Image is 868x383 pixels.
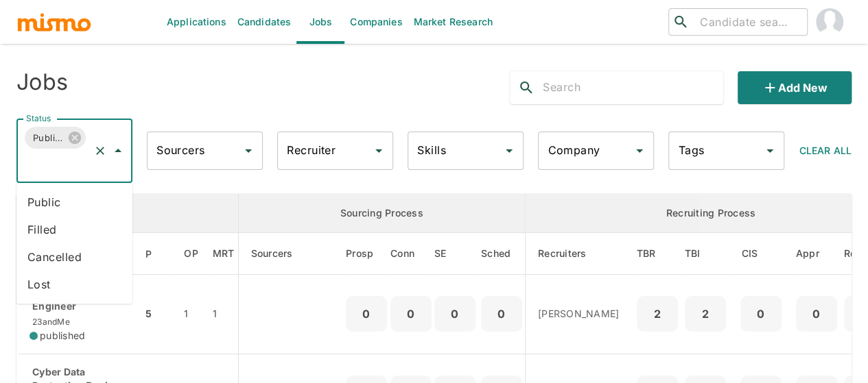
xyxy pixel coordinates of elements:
[690,304,720,323] p: 2
[142,275,173,354] td: 5
[738,71,852,104] button: Add new
[145,246,169,262] span: P
[432,233,478,275] th: Sent Emails
[369,141,388,160] button: Open
[173,233,209,275] th: Open Positions
[25,127,86,149] div: Published
[486,304,517,323] p: 0
[16,216,132,243] li: Filled
[793,233,841,275] th: Approved
[239,141,258,160] button: Open
[16,69,68,96] h4: Jobs
[538,307,622,321] p: [PERSON_NAME]
[16,12,92,32] img: logo
[351,304,382,323] p: 0
[440,304,470,323] p: 0
[510,71,543,104] button: search
[40,329,85,343] span: published
[30,317,70,327] span: 23andMe
[16,188,132,216] li: Public
[390,233,432,275] th: Connections
[478,233,526,275] th: Sched
[729,233,793,275] th: Client Interview Scheduled
[173,275,209,354] td: 1
[238,233,346,275] th: Sourcers
[209,233,238,275] th: Market Research Total
[760,141,779,160] button: Open
[642,304,672,323] p: 2
[681,233,729,275] th: To Be Interviewed
[16,243,132,271] li: Cancelled
[801,304,832,323] p: 0
[142,233,173,275] th: Priority
[16,271,132,298] li: Lost
[91,141,110,160] button: Clear
[694,12,801,32] input: Candidate search
[346,233,390,275] th: Prospects
[500,141,519,160] button: Open
[633,233,681,275] th: To Be Reviewed
[26,112,51,124] label: Status
[108,141,128,160] button: Close
[630,141,649,160] button: Open
[746,304,776,323] p: 0
[799,145,852,156] span: Clear All
[543,77,723,99] input: Search
[238,194,526,233] th: Sourcing Process
[396,304,426,323] p: 0
[25,130,71,146] span: Published
[526,233,633,275] th: Recruiters
[816,8,843,36] img: Maia Reyes
[209,275,238,354] td: 1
